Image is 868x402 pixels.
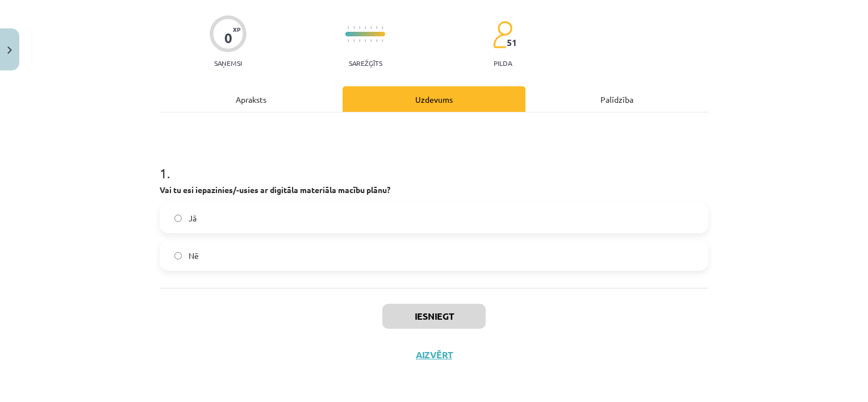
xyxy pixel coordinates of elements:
img: icon-short-line-57e1e144782c952c97e751825c79c345078a6d821885a25fce030b3d8c18986b.svg [382,39,383,42]
strong: Vai tu esi iepazinies/-usies ar digitāla materiāla macību plānu? [160,185,390,195]
img: icon-close-lesson-0947bae3869378f0d4975bcd49f059093ad1ed9edebbc8119c70593378902aed.svg [7,47,12,54]
input: Jā [174,215,182,222]
img: icon-short-line-57e1e144782c952c97e751825c79c345078a6d821885a25fce030b3d8c18986b.svg [353,39,354,42]
img: icon-short-line-57e1e144782c952c97e751825c79c345078a6d821885a25fce030b3d8c18986b.svg [376,26,377,29]
button: Iesniegt [382,304,486,329]
img: students-c634bb4e5e11cddfef0936a35e636f08e4e9abd3cc4e673bd6f9a4125e45ecb1.svg [493,20,512,49]
input: Nē [174,252,182,259]
img: icon-short-line-57e1e144782c952c97e751825c79c345078a6d821885a25fce030b3d8c18986b.svg [348,26,349,29]
img: icon-short-line-57e1e144782c952c97e751825c79c345078a6d821885a25fce030b3d8c18986b.svg [359,26,360,29]
p: Saņemsi [210,59,247,67]
button: Aizvērt [412,349,456,361]
div: Uzdevums [343,86,525,112]
img: icon-short-line-57e1e144782c952c97e751825c79c345078a6d821885a25fce030b3d8c18986b.svg [353,26,354,29]
span: Nē [189,250,199,262]
div: Palīdzība [525,86,708,112]
img: icon-short-line-57e1e144782c952c97e751825c79c345078a6d821885a25fce030b3d8c18986b.svg [365,39,366,42]
span: XP [233,26,240,32]
p: pilda [494,59,512,67]
img: icon-short-line-57e1e144782c952c97e751825c79c345078a6d821885a25fce030b3d8c18986b.svg [376,39,377,42]
img: icon-short-line-57e1e144782c952c97e751825c79c345078a6d821885a25fce030b3d8c18986b.svg [365,26,366,29]
img: icon-short-line-57e1e144782c952c97e751825c79c345078a6d821885a25fce030b3d8c18986b.svg [382,26,383,29]
p: Sarežģīts [349,59,382,67]
h1: 1 . [160,145,708,181]
div: Apraksts [160,86,343,112]
span: 51 [507,37,517,48]
img: icon-short-line-57e1e144782c952c97e751825c79c345078a6d821885a25fce030b3d8c18986b.svg [370,26,372,29]
img: icon-short-line-57e1e144782c952c97e751825c79c345078a6d821885a25fce030b3d8c18986b.svg [348,39,349,42]
div: 0 [224,30,232,46]
img: icon-short-line-57e1e144782c952c97e751825c79c345078a6d821885a25fce030b3d8c18986b.svg [359,39,360,42]
img: icon-short-line-57e1e144782c952c97e751825c79c345078a6d821885a25fce030b3d8c18986b.svg [370,39,372,42]
span: Jā [189,212,197,224]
